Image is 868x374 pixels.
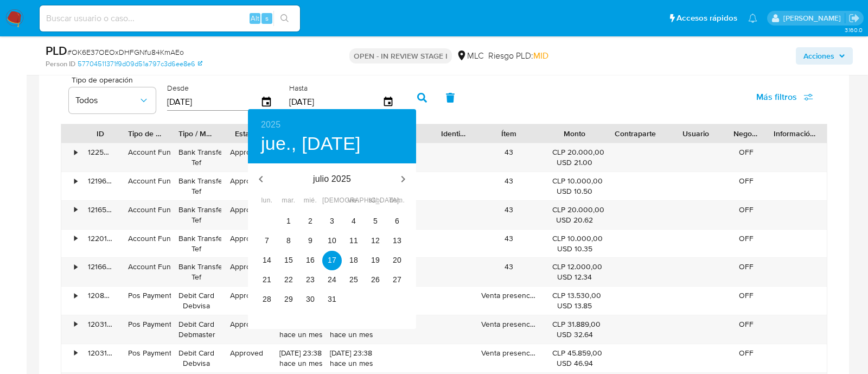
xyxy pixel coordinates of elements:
[301,251,320,270] button: 16
[371,235,380,246] p: 12
[322,231,342,251] button: 10
[344,251,363,270] button: 18
[279,231,298,251] button: 8
[395,215,399,226] p: 6
[306,255,315,265] p: 16
[371,255,380,265] p: 19
[274,173,390,186] p: julio 2025
[306,274,315,285] p: 23
[261,117,280,132] button: 2025
[393,274,401,285] p: 27
[284,255,293,265] p: 15
[257,290,277,309] button: 28
[284,294,293,305] p: 29
[349,255,358,265] p: 18
[284,274,293,285] p: 22
[328,274,336,285] p: 24
[344,231,363,251] button: 11
[286,235,291,246] p: 8
[279,212,298,231] button: 1
[322,195,342,206] span: [DEMOGRAPHIC_DATA].
[387,195,407,206] span: dom.
[263,255,271,265] p: 14
[328,235,336,246] p: 10
[366,231,385,251] button: 12
[328,294,336,305] p: 31
[366,270,385,290] button: 26
[387,270,407,290] button: 27
[257,195,277,206] span: lun.
[344,212,363,231] button: 4
[366,251,385,270] button: 19
[301,195,320,206] span: mié.
[366,195,385,206] span: sáb.
[257,270,277,290] button: 21
[322,270,342,290] button: 24
[261,132,361,155] button: jue., [DATE]
[265,235,269,246] p: 7
[393,255,401,265] p: 20
[279,251,298,270] button: 15
[371,274,380,285] p: 26
[306,294,315,305] p: 30
[387,212,407,231] button: 6
[308,235,312,246] p: 9
[344,270,363,290] button: 25
[349,274,358,285] p: 25
[286,215,291,226] p: 1
[257,231,277,251] button: 7
[328,255,336,265] p: 17
[308,215,312,226] p: 2
[301,270,320,290] button: 23
[279,290,298,309] button: 29
[301,212,320,231] button: 2
[322,290,342,309] button: 31
[322,212,342,231] button: 3
[373,215,378,226] p: 5
[263,274,271,285] p: 21
[322,251,342,270] button: 17
[387,231,407,251] button: 13
[263,294,271,305] p: 28
[387,251,407,270] button: 20
[279,270,298,290] button: 22
[352,215,356,226] p: 4
[366,212,385,231] button: 5
[393,235,401,246] p: 13
[279,195,298,206] span: mar.
[349,235,358,246] p: 11
[330,215,334,226] p: 3
[257,251,277,270] button: 14
[301,231,320,251] button: 9
[301,290,320,309] button: 30
[344,195,363,206] span: vie.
